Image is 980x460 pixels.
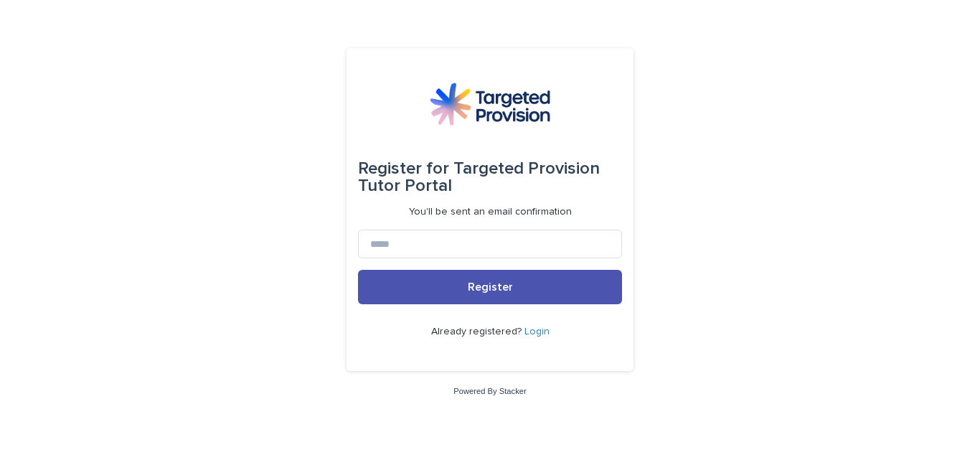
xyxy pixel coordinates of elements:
a: Login [524,327,550,337]
button: Register [358,270,622,304]
img: M5nRWzHhSzIhMunXDL62 [430,83,550,126]
span: Already registered? [431,327,524,337]
div: Targeted Provision Tutor Portal [358,149,622,206]
span: Register [468,281,513,293]
p: You'll be sent an email confirmation [409,206,572,218]
a: Powered By Stacker [453,387,526,395]
span: Register for [358,160,449,177]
